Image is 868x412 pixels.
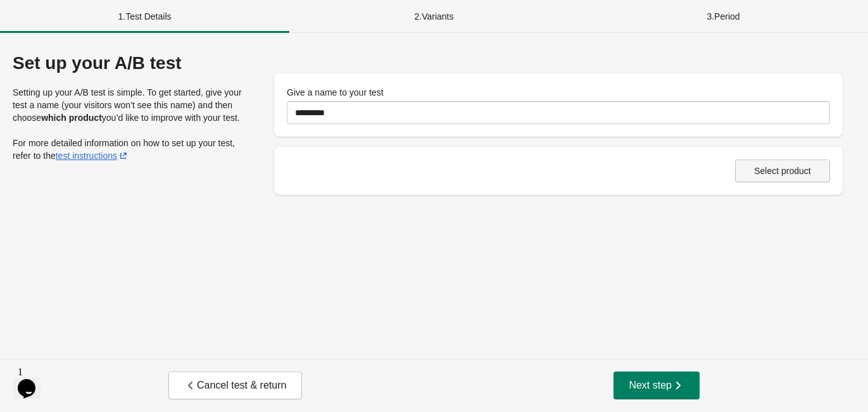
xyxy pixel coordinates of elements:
span: Select product [754,166,811,176]
button: Next step [613,371,700,399]
span: Next step [629,379,684,392]
p: For more detailed information on how to set up your test, refer to the [13,137,249,162]
iframe: chat widget [13,361,53,399]
p: Setting up your A/B test is simple. To get started, give your test a name (your visitors won’t se... [13,86,249,124]
strong: which product [41,113,102,123]
button: Select product [735,159,830,182]
div: Set up your A/B test [13,53,249,73]
label: Give a name to your test [287,86,384,99]
span: Cancel test & return [184,379,286,392]
button: Cancel test & return [168,371,302,399]
a: test instructions [56,151,130,161]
